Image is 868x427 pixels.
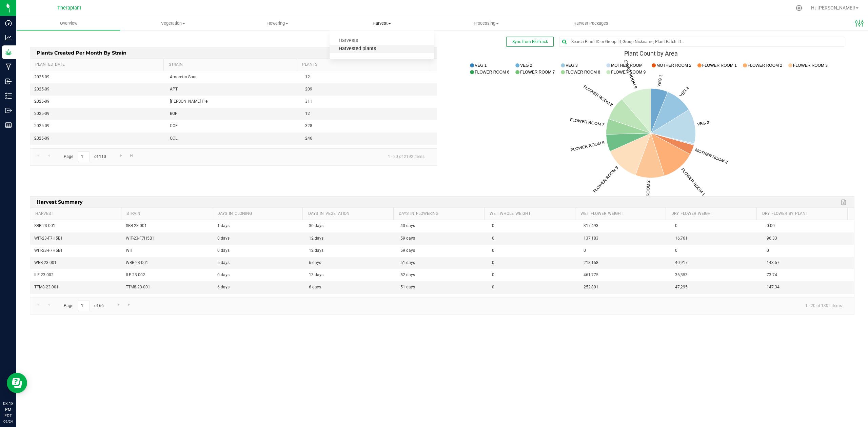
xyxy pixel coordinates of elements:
td: 52 days [396,269,488,281]
a: Planted_Date [35,62,161,67]
inline-svg: Inbound [5,78,12,85]
td: 0 [488,245,579,257]
a: Go to the last page [127,151,137,161]
td: 6 days [305,257,396,269]
a: Go to the last page [124,301,134,310]
text: FLOWER ROOM 3 [793,63,828,68]
td: 6 days [213,281,305,293]
td: GCL [166,133,301,145]
span: Sync from BioTrack [512,39,548,44]
text: VEG 1 [475,63,487,68]
td: 0 [488,220,579,232]
inline-svg: Grow [5,49,12,56]
span: Harvested plants [330,46,385,52]
text: MOTHER ROOM [611,63,643,68]
td: 143.57 [763,257,854,269]
td: 2025-09 [30,71,166,83]
td: 209 [301,83,437,96]
td: 51 days [396,281,488,293]
td: 137,183 [579,232,671,245]
inline-svg: Analytics [5,34,12,41]
td: 16,761 [671,232,763,245]
inline-svg: Reports [5,122,12,128]
td: 0 [488,269,579,281]
p: 03:18 PM EDT [3,401,13,419]
td: 13 days [305,269,396,281]
text: FLOWER ROOM 7 [520,70,555,75]
text: FLOWER ROOM 8 [566,70,600,75]
td: 1 days [213,220,305,232]
input: 1 [78,151,90,162]
span: Harvest Packages [564,20,617,26]
td: 0 [488,232,579,245]
a: Harvest Packages [538,16,643,30]
a: Go to the next page [114,301,123,310]
td: 2025-09 [30,133,166,145]
a: Go to the next page [116,151,126,161]
a: Days_in_Vegetation [308,211,391,217]
td: 252,801 [579,281,671,293]
td: 2025-09 [30,83,166,96]
td: 0 [763,245,854,257]
td: 0.00 [763,294,854,306]
td: 0 [488,294,579,306]
a: Wet_Flower_Weight [580,211,663,217]
td: 40 days [396,220,488,232]
td: 59 days [396,245,488,257]
span: Harvest Summary [35,197,85,207]
a: Strain [169,62,294,67]
td: 0 [488,257,579,269]
a: Harvest [35,211,118,217]
td: 317,493 [579,220,671,232]
a: Dry_Flower_by_Plant [762,211,845,217]
a: Dry_Flower_Weight [671,211,754,217]
td: 51 days [396,294,488,306]
a: Vegetation [121,16,225,30]
text: FLOWER ROOM 2 [748,63,782,68]
td: 51 days [396,257,488,269]
td: 2025-09 [30,120,166,132]
a: Flowering [225,16,330,30]
span: Page of 110 [58,151,112,162]
text: MOTHER ROOM 2 [656,63,691,68]
text: FLOWER ROOM 6 [475,70,509,75]
span: 1 - 20 of 1302 items [800,301,847,311]
iframe: Resource center [7,373,27,393]
td: 2025-09 [30,108,166,120]
a: Overview [16,16,121,30]
td: WIT-23-F7H5B1 [122,232,213,245]
td: 147.34 [763,281,854,293]
span: Page of 66 [58,301,109,311]
td: 59 days [396,232,488,245]
span: Hi, [PERSON_NAME]! [811,5,855,11]
span: 1 - 20 of 2192 items [382,151,430,162]
td: APT [166,83,301,96]
text: VEG 2 [520,63,532,68]
a: Days_in_Cloning [217,211,300,217]
td: 12 [301,71,437,83]
td: 6 days [305,281,396,293]
inline-svg: Dashboard [5,20,12,26]
a: Days_in_Flowering [399,211,481,217]
td: TTM8-23-001 [30,281,122,293]
span: Vegetation [121,20,225,26]
p: 09/24 [3,419,13,424]
td: TTM8-23-001 [122,281,213,293]
td: [PERSON_NAME] Pie [166,96,301,108]
div: Manage settings [795,5,803,11]
td: 311 [301,96,437,108]
inline-svg: Outbound [5,107,12,114]
td: SBR-23-001 [122,220,213,232]
a: Harvest Harvests Harvested plants [330,16,434,30]
td: 0 [671,220,763,232]
td: 40,917 [671,257,763,269]
span: Processing [434,20,538,26]
td: 0 [671,294,763,306]
div: Plant Count by Area [447,50,854,57]
td: 296 [301,145,437,157]
span: Flowering [225,20,329,26]
td: WIT-23-F7H5B1 [30,245,122,257]
td: 73.74 [763,269,854,281]
td: WBB-23-001 [30,257,122,269]
td: 2025-09 [30,96,166,108]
